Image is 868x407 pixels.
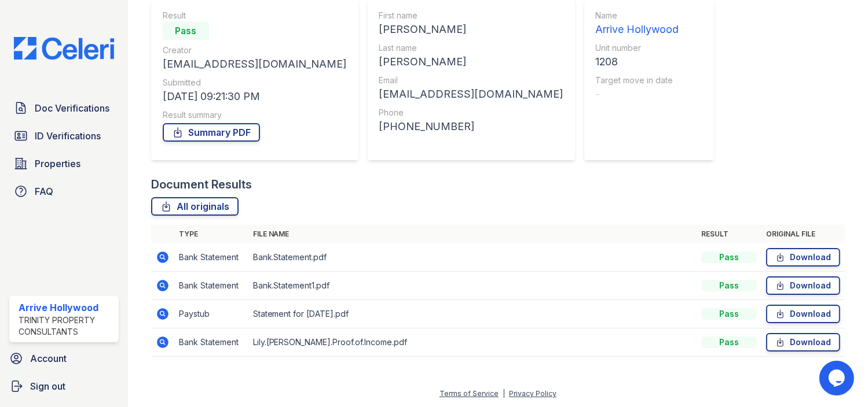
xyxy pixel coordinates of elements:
[248,300,697,328] td: Statement for [DATE].pdf
[163,77,347,88] div: Submitted
[163,88,347,105] div: [DATE] 09:21:30 PM
[35,157,80,171] span: Properties
[30,379,65,393] span: Sign out
[596,10,679,21] div: Name
[35,101,109,115] span: Doc Verifications
[9,180,119,203] a: FAQ
[701,280,757,291] div: Pass
[5,375,123,398] a: Sign out
[596,75,679,86] div: Target move in date
[503,389,505,398] div: |
[248,328,697,357] td: Lily.[PERSON_NAME].Proof.of.Income.pdf
[379,107,563,119] div: Phone
[596,54,679,70] div: 1208
[766,276,840,295] a: Download
[9,124,119,147] a: ID Verifications
[163,109,347,121] div: Result summary
[379,21,563,38] div: [PERSON_NAME]
[35,184,53,198] span: FAQ
[151,176,252,193] div: Document Results
[19,301,114,314] div: Arrive Hollywood
[701,336,757,348] div: Pass
[761,225,845,243] th: Original file
[174,328,248,357] td: Bank Statement
[596,10,679,38] a: Name Arrive Hollywood
[174,243,248,272] td: Bank Statement
[379,86,563,102] div: [EMAIL_ADDRESS][DOMAIN_NAME]
[9,152,119,175] a: Properties
[248,225,697,243] th: File name
[163,10,347,21] div: Result
[151,197,239,216] a: All originals
[163,21,209,40] div: Pass
[596,42,679,54] div: Unit number
[596,21,679,38] div: Arrive Hollywood
[163,45,347,56] div: Creator
[701,308,757,320] div: Pass
[379,75,563,86] div: Email
[30,351,67,365] span: Account
[9,97,119,120] a: Doc Verifications
[163,56,347,72] div: [EMAIL_ADDRESS][DOMAIN_NAME]
[35,129,101,143] span: ID Verifications
[440,389,499,398] a: Terms of Service
[19,314,114,338] div: Trinity Property Consultants
[5,347,123,370] a: Account
[766,333,840,351] a: Download
[248,272,697,300] td: Bank.Statement1.pdf
[701,251,757,263] div: Pass
[163,123,260,142] a: Summary PDF
[379,119,563,135] div: [PHONE_NUMBER]
[509,389,556,398] a: Privacy Policy
[379,10,563,21] div: First name
[697,225,761,243] th: Result
[174,225,248,243] th: Type
[596,86,679,102] div: -
[379,54,563,70] div: [PERSON_NAME]
[174,300,248,328] td: Paystub
[379,42,563,54] div: Last name
[819,361,856,395] iframe: chat widget
[766,305,840,323] a: Download
[174,272,248,300] td: Bank Statement
[5,37,123,60] img: CE_Logo_Blue-a8612792a0a2168367f1c8372b55b34899dd931a85d93a1a3d3e32e68fde9ad4.png
[248,243,697,272] td: Bank.Statement.pdf
[766,248,840,267] a: Download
